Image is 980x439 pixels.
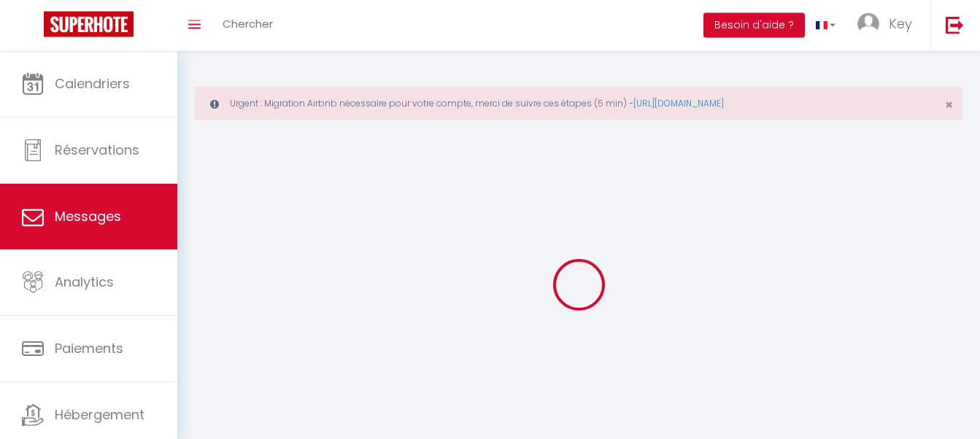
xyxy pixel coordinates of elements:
button: Open LiveChat chat widget [12,6,55,50]
div: Urgent : Migration Airbnb nécessaire pour votre compte, merci de suivre ces étapes (5 min) - [195,87,962,120]
button: Besoin d'aide ? [703,13,805,38]
span: Calendriers [55,74,130,93]
span: × [945,96,953,114]
img: logout [946,16,964,34]
button: Close [945,98,953,112]
span: Analytics [55,273,114,291]
span: Hébergement [55,405,144,424]
span: Chercher [223,16,273,31]
img: ... [857,13,879,35]
img: Super Booking [44,12,134,37]
span: Paiements [55,339,123,357]
span: Réservations [55,141,139,159]
span: Messages [55,207,121,225]
span: Key [889,15,912,33]
a: [URL][DOMAIN_NAME] [633,97,724,109]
